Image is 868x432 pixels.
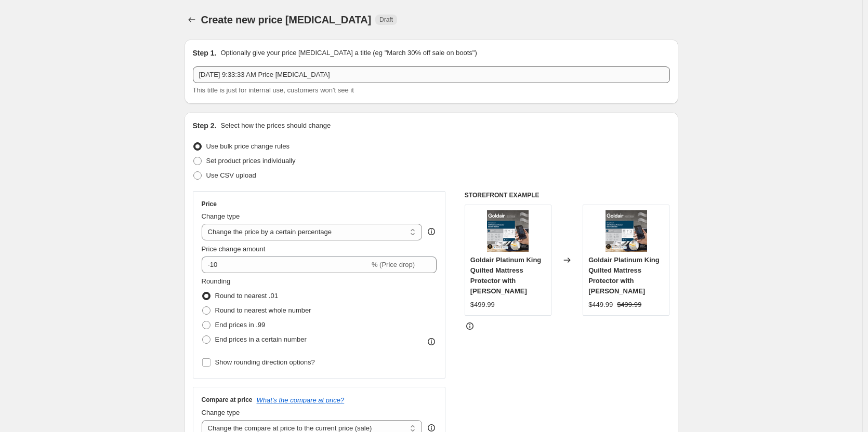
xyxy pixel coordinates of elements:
p: Select how the prices should change [220,120,331,131]
h2: Step 2. [193,120,217,131]
span: Use CSV upload [206,171,256,179]
span: Create new price [MEDICAL_DATA] [201,14,372,25]
input: 30% off holiday sale [193,66,670,83]
span: Change type [202,409,240,416]
span: Round to nearest .01 [215,292,278,300]
div: $499.99 [470,300,495,310]
button: Price change jobs [185,12,199,27]
span: End prices in .99 [215,321,266,329]
button: What's the compare at price? [257,396,345,404]
p: Optionally give your price [MEDICAL_DATA] a title (eg "March 30% off sale on boots") [220,48,477,58]
span: Goldair Platinum King Quilted Mattress Protector with [PERSON_NAME] [588,256,660,295]
div: $449.99 [588,300,613,310]
span: Use bulk price change rules [206,142,290,150]
span: End prices in a certain number [215,335,307,343]
span: Rounding [202,277,231,285]
span: Price change amount [202,245,266,253]
strike: $499.99 [617,300,641,310]
span: % (Price drop) [372,261,415,268]
img: GPEBSQ-K_Packaging_80x.png [606,210,647,252]
h3: Compare at price [202,396,253,404]
span: Draft [379,16,393,24]
input: -15 [202,256,370,273]
h2: Step 1. [193,48,217,58]
h6: STOREFRONT EXAMPLE [465,191,670,199]
span: This title is just for internal use, customers won't see it [193,86,354,94]
h3: Price [202,200,217,208]
span: Set product prices individually [206,157,296,165]
span: Round to nearest whole number [215,306,311,314]
span: Change type [202,212,240,220]
span: Goldair Platinum King Quilted Mattress Protector with [PERSON_NAME] [470,256,542,295]
span: Show rounding direction options? [215,358,315,366]
img: GPEBSQ-K_Packaging_80x.png [487,210,529,252]
div: help [426,226,437,237]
